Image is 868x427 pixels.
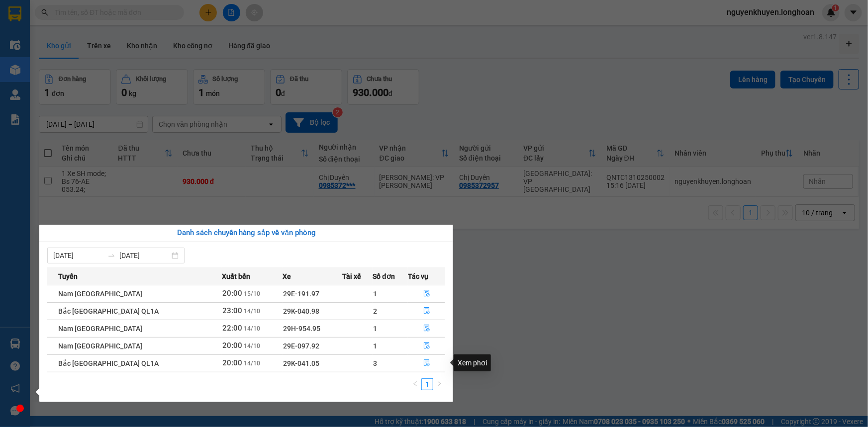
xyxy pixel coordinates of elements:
button: file-done [408,303,445,319]
span: 14/10 [244,360,260,367]
input: Đến ngày [119,250,170,261]
span: Xuất bến [222,271,250,282]
span: 29E-097.92 [283,342,319,350]
button: file-done [408,321,445,337]
span: 29K-040.98 [283,307,319,315]
a: 1 [422,379,433,390]
span: 14/10 [244,342,260,349]
span: 29K-041.05 [283,359,319,367]
li: Next Page [433,378,445,390]
span: 1 [373,342,377,350]
span: 3 [373,359,377,367]
span: 14/10 [244,325,260,332]
button: file-done [408,355,445,371]
button: left [409,378,421,390]
span: file-done [423,325,430,333]
span: 29E-191.97 [283,290,319,298]
button: file-done [408,338,445,354]
span: Số đơn [373,271,395,282]
li: Previous Page [409,378,421,390]
span: file-done [423,359,430,367]
button: right [433,378,445,390]
span: Tài xế [342,271,361,282]
span: 20:00 [222,289,242,298]
span: Tác vụ [408,271,428,282]
span: 29H-954.95 [283,325,320,333]
span: 22:00 [222,324,242,333]
span: right [436,381,442,387]
input: Từ ngày [53,250,103,261]
span: file-done [423,342,430,350]
span: Xe [283,271,291,282]
span: Nam [GEOGRAPHIC_DATA] [58,290,142,298]
span: Tuyến [58,271,78,282]
span: 20:00 [222,358,242,367]
span: 14/10 [244,308,260,315]
span: 23:00 [222,306,242,315]
div: Xem phơi [454,354,491,371]
span: Nam [GEOGRAPHIC_DATA] [58,325,142,333]
span: Bắc [GEOGRAPHIC_DATA] QL1A [58,307,159,315]
span: Nam [GEOGRAPHIC_DATA] [58,342,142,350]
span: Bắc [GEOGRAPHIC_DATA] QL1A [58,359,159,367]
span: file-done [423,290,430,298]
div: Danh sách chuyến hàng sắp về văn phòng [47,227,445,239]
span: 2 [373,307,377,315]
span: file-done [423,307,430,315]
span: 15/10 [244,290,260,297]
span: to [107,252,115,259]
span: left [412,381,418,387]
button: file-done [408,286,445,302]
span: 20:00 [222,341,242,350]
li: 1 [421,378,433,390]
span: swap-right [107,252,115,259]
span: 1 [373,325,377,333]
span: 1 [373,290,377,298]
